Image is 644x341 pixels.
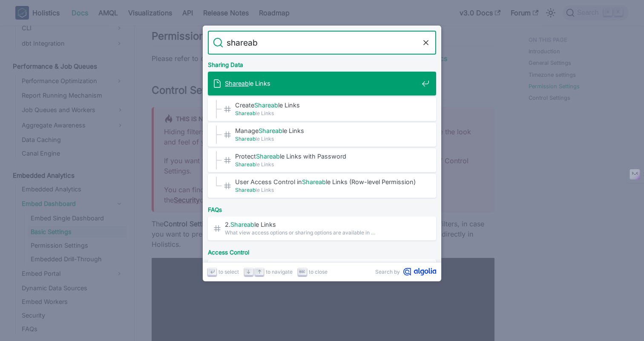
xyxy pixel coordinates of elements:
a: Search byAlgolia [375,268,436,276]
span: to select [218,268,239,276]
input: Search docs [223,31,421,55]
mark: Shareab [235,136,256,142]
mark: Shareab [302,178,326,185]
span: le Links [235,186,418,194]
svg: Algolia [403,268,436,276]
a: User Access Control inShareable Links (Row-level Permission)​Shareable Links [208,174,436,198]
div: Sharing Data [206,55,438,72]
span: Create le Links​ [235,101,418,109]
a: ManageShareable Links​Shareable Links [208,123,436,147]
span: le Links [225,79,418,87]
a: CRUD Data Schedules andShareable LinksUser Roles [208,259,436,283]
mark: Shareab [235,110,256,116]
span: le Links [235,135,418,143]
mark: Shareab [235,161,256,168]
mark: Shareab [225,80,249,87]
button: Clear the query [421,38,431,48]
div: FAQs [206,199,438,217]
span: to close [309,268,328,276]
mark: Shareab [230,221,254,228]
a: CreateShareable Links​Shareable Links [208,97,436,121]
svg: Enter key [209,269,216,275]
span: Protect le Links with Password​ [235,152,418,160]
svg: Arrow up [256,269,263,275]
span: What view access options or sharing options are available in … [225,228,418,237]
a: Shareable Links [208,72,436,95]
span: to navigate [266,268,293,276]
svg: Arrow down [245,269,252,275]
span: Manage le Links​ [235,127,418,135]
a: ProtectShareable Links with Password​Shareable Links [208,148,436,172]
mark: Shareab [259,127,282,134]
mark: Shareab [235,187,256,193]
mark: Shareab [254,101,278,109]
mark: Shareab [256,153,280,160]
a: 2.Shareable Links​What view access options or sharing options are available in … [208,217,436,240]
span: 2. le Links​ [225,220,418,228]
span: Search by [375,268,400,276]
span: User Access Control in le Links (Row-level Permission)​ [235,178,418,186]
span: le Links [235,109,418,117]
svg: Escape key [299,269,305,275]
div: Access Control [206,242,438,259]
span: le Links [235,160,418,168]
